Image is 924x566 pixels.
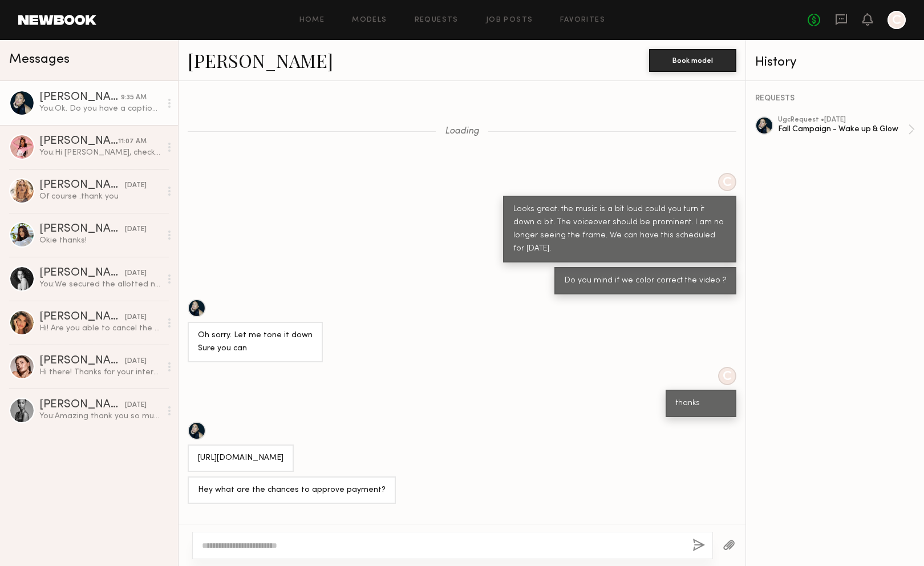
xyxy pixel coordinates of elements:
div: [DATE] [125,268,147,279]
div: Hey what are the chances to approve payment? [198,484,386,497]
div: You: Amazing thank you so much [PERSON_NAME] [39,411,161,422]
div: 11:07 AM [118,136,147,147]
a: [PERSON_NAME] [188,48,333,72]
div: Hi! Are you able to cancel the job please? Just want to make sure you don’t send products my way.... [39,323,161,334]
div: Okie thanks! [39,235,161,246]
div: [PERSON_NAME] [39,92,121,103]
a: Home [299,17,325,24]
button: Book model [649,49,736,72]
div: History [755,56,915,69]
span: Messages [9,53,70,66]
a: Requests [415,17,459,24]
a: ugcRequest •[DATE]Fall Campaign - Wake up & Glow [778,116,915,143]
div: Of course .thank you [39,191,161,202]
div: [DATE] [125,400,147,411]
div: Do you mind if we color correct the video ? [565,274,726,288]
div: You: Ok. Do you have a caption in mind? [39,103,161,114]
div: [PERSON_NAME] [39,180,125,191]
div: [PERSON_NAME] [39,312,125,323]
div: [DATE] [125,312,147,323]
div: Looks great. the music is a bit loud could you turn it down a bit. The voiceover should be promin... [513,203,726,256]
div: [DATE] [125,180,147,191]
span: Loading [445,127,479,136]
div: REQUESTS [755,95,915,103]
div: [PERSON_NAME] [39,268,125,279]
a: Models [352,17,387,24]
div: [DATE] [125,356,147,367]
div: [PERSON_NAME] [39,399,125,411]
div: [DATE] [125,224,147,235]
a: Job Posts [486,17,533,24]
div: thanks [676,397,726,410]
a: C [887,11,906,29]
div: Oh sorry. Let me tone it down Sure you can [198,329,313,355]
div: [PERSON_NAME] [39,224,125,235]
a: Book model [649,55,736,64]
div: You: Hi [PERSON_NAME], checking in to see when we can expect to review the reel? [39,147,161,158]
div: [PERSON_NAME] [39,136,118,147]
div: [PERSON_NAME] [39,355,125,367]
div: ugc Request • [DATE] [778,116,908,124]
div: You: We secured the allotted number of partnerships. I will reach out if we need additional conte... [39,279,161,290]
div: Hi there! Thanks for your interest :) Is there any flexibility in the budget? Typically for an ed... [39,367,161,378]
div: Fall Campaign - Wake up & Glow [778,124,908,135]
a: Favorites [560,17,605,24]
div: 9:35 AM [121,92,147,103]
div: [URL][DOMAIN_NAME] [198,452,283,465]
